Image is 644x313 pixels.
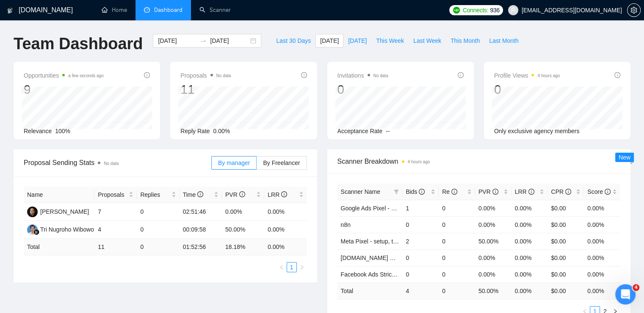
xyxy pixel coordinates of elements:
td: 0.00% [584,200,620,216]
td: 0.00 % [264,239,307,255]
td: 0.00 % [584,282,620,299]
li: Previous Page [276,262,287,272]
div: Tri Nugroho Wibowo [40,225,94,234]
th: Proposals [94,187,137,203]
span: PVR [478,188,498,195]
span: right [299,265,304,270]
td: 0.00% [475,249,511,266]
td: 50.00 % [475,282,511,299]
img: logo [7,4,13,17]
input: Start date [158,36,196,45]
span: No data [104,161,119,166]
time: a few seconds ago [68,73,103,78]
span: left [279,265,284,270]
span: user [510,7,516,13]
span: New [619,154,630,161]
td: 0 [137,239,179,255]
a: TNTri Nugroho Wibowo [27,226,94,232]
td: 0.00% [475,266,511,282]
td: 0.00% [511,233,548,249]
td: Total [24,239,94,255]
span: to [200,37,207,44]
div: [PERSON_NAME] [40,207,89,216]
span: Last Week [413,36,441,45]
td: 0 [439,216,475,233]
td: Total [337,282,403,299]
span: This Month [451,36,480,45]
time: 4 hours ago [537,73,560,78]
a: setting [627,7,641,14]
td: 0.00% [475,216,511,233]
span: info-circle [144,72,150,78]
span: setting [627,7,640,14]
div: 11 [180,81,231,98]
td: 4 [402,282,439,299]
span: Scanner Breakdown [337,156,621,167]
span: Re [442,188,457,195]
span: Last Month [489,36,518,45]
td: 0.00 % [511,282,548,299]
button: Last Month [484,34,523,48]
td: 0.00% [511,200,548,216]
span: Connects: [463,6,488,15]
span: info-circle [239,191,245,197]
span: This Week [376,36,404,45]
td: 0 [439,282,475,299]
td: 0.00% [222,203,264,221]
td: $0.00 [547,200,584,216]
img: DS [27,207,38,217]
span: Time [183,191,203,198]
li: Next Page [297,262,307,272]
td: 0 [402,216,439,233]
a: Meta Pixel - setup, troubleshooting, tracking [341,238,456,245]
span: [DATE] [348,36,367,45]
span: Relevance [24,128,52,134]
td: 50.00% [475,233,511,249]
td: 0.00% [584,266,620,282]
span: PVR [225,191,245,198]
td: 0.00% [511,216,548,233]
span: Last 30 Days [276,36,311,45]
img: upwork-logo.png [453,7,460,14]
span: Proposals [98,190,127,199]
button: setting [627,3,641,17]
td: 0.00% [584,216,620,233]
td: 0.00% [264,221,307,239]
button: This Week [371,34,409,48]
span: info-circle [614,72,620,78]
a: 1 [287,263,296,272]
td: 0 [439,266,475,282]
td: 0 [439,249,475,266]
span: Dashboard [154,6,182,14]
td: $ 0.00 [547,282,584,299]
span: By manager [218,159,250,166]
span: Invitations [337,70,388,81]
span: Score [587,188,610,195]
a: homeHome [102,6,127,14]
button: Last 30 Days [271,34,315,48]
td: 7 [94,203,137,221]
span: info-circle [197,191,203,197]
a: [DOMAIN_NAME] & other tools - [PERSON_NAME] [341,254,477,261]
div: 0 [494,81,560,98]
th: Replies [137,187,179,203]
td: 0 [137,221,179,239]
span: LRR [515,188,534,195]
span: filter [392,185,401,198]
span: 936 [490,6,499,15]
td: 0.00% [584,233,620,249]
span: 0.00% [213,128,230,134]
td: 0.00% [584,249,620,266]
button: This Month [446,34,484,48]
span: Acceptance Rate [337,128,383,134]
td: 0.00% [475,200,511,216]
td: 4 [94,221,137,239]
span: filter [394,189,399,194]
a: searchScanner [199,6,231,14]
span: LRR [268,191,287,198]
span: info-circle [528,189,534,195]
td: 01:52:56 [180,239,222,255]
td: 0.00% [264,203,307,221]
img: gigradar-bm.png [33,229,39,235]
span: info-circle [451,189,457,195]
